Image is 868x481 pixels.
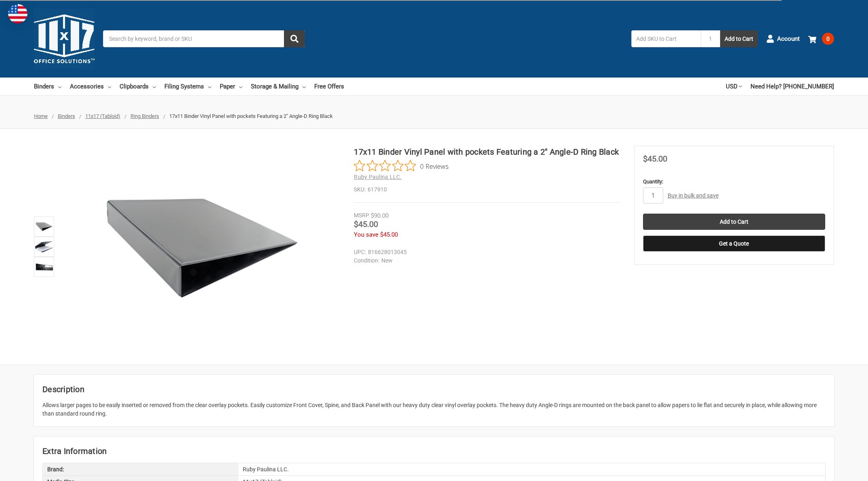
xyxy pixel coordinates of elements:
[35,238,53,256] img: 17x11 Binder Vinyl Panel with pockets Featuring a 2" Angle-D Ring Black
[354,248,366,256] dt: UPC:
[130,113,159,119] a: Ring Binders
[354,146,620,158] h1: 17x11 Binder Vinyl Panel with pockets Featuring a 2" Angle-D Ring Black
[371,212,389,219] span: $90.00
[120,78,156,95] a: Clipboards
[238,463,825,475] div: Ruby Paulina LLC.
[777,34,800,44] span: Account
[164,78,211,95] a: Filing Systems
[354,160,449,172] button: Rated 0 out of 5 stars from 0 reviews. Jump to reviews.
[34,78,61,95] a: Binders
[35,258,53,276] img: 17”x11” Vinyl Binders (615910) Black
[354,256,379,265] dt: Condition:
[668,192,719,199] a: Buy in bulk and save
[35,218,53,235] img: 17x11 Binder Vinyl Panel with pockets Featuring a 2" Angle-D Ring Black
[103,30,305,47] input: Search by keyword, brand or SKU
[85,113,120,119] a: 11x17 (Tabloid)
[643,154,667,164] span: $45.00
[643,214,825,230] input: Add to Cart
[354,231,378,238] span: You save
[643,178,825,186] label: Quantity:
[354,211,369,220] div: MSRP
[631,30,701,47] input: Add SKU to Cart
[354,219,378,229] span: $45.00
[380,231,398,238] span: $45.00
[766,28,800,49] a: Account
[58,113,75,119] a: Binders
[808,28,834,49] a: 0
[420,160,449,172] span: 0 Reviews
[220,78,242,95] a: Paper
[822,33,834,45] span: 0
[42,445,826,457] h2: Extra Information
[314,78,344,95] a: Free Offers
[70,78,111,95] a: Accessories
[8,4,27,23] img: duty and tax information for United States
[43,463,238,475] div: Brand:
[251,78,306,95] a: Storage & Mailing
[34,8,95,69] img: 11x17.com
[34,113,48,119] a: Home
[354,174,401,180] a: Ruby Paulina LLC.
[100,146,302,348] img: 17x11 Binder Vinyl Panel with pockets Featuring a 2" Angle-D Ring Black
[42,401,826,418] div: Allows larger pages to be easily inserted or removed from the clear overlay pockets. Easily custo...
[169,113,333,119] span: 17x11 Binder Vinyl Panel with pockets Featuring a 2" Angle-D Ring Black
[750,78,834,95] a: Need Help? [PHONE_NUMBER]
[720,30,758,47] button: Add to Cart
[42,383,826,395] h2: Description
[643,235,825,252] button: Get a Quote
[726,78,742,95] a: USD
[354,185,366,194] dt: SKU:
[354,248,617,256] dd: 816628013045
[354,185,620,194] dd: 617910
[354,256,617,265] dd: New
